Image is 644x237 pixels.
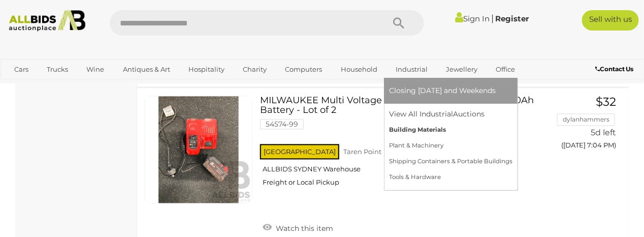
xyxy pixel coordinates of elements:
[492,13,494,24] span: |
[496,14,529,23] a: Register
[236,61,273,78] a: Charity
[334,61,384,78] a: Household
[182,61,231,78] a: Hospitality
[80,61,111,78] a: Wine
[595,64,636,75] a: Contact Us
[582,10,639,31] a: Sell with us
[116,61,177,78] a: Antiques & Art
[439,61,484,78] a: Jewellery
[5,10,90,32] img: Allbids.com.au
[595,65,634,73] b: Contact Us
[555,96,619,155] a: $32 dylanhammers 5d left ([DATE] 7:04 PM)
[8,61,35,78] a: Cars
[456,14,490,23] a: Sign In
[268,96,539,195] a: MILWAUKEE Multi Voltage Charger (M12-18C) and 18V 5.0Ah Battery - Lot of 2 54574-99 [GEOGRAPHIC_D...
[490,61,522,78] a: Office
[260,220,336,235] a: Watch this item
[279,61,329,78] a: Computers
[40,61,75,78] a: Trucks
[596,95,616,109] span: $32
[273,224,333,233] span: Watch this item
[389,61,434,78] a: Industrial
[373,10,424,36] button: Search
[47,78,132,95] a: [GEOGRAPHIC_DATA]
[8,78,42,95] a: Sports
